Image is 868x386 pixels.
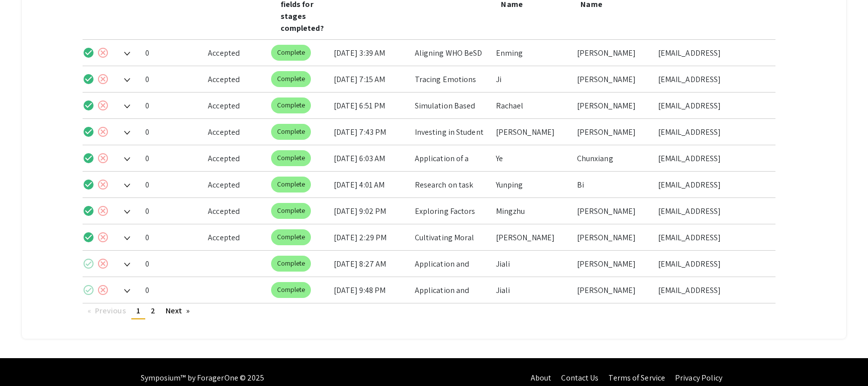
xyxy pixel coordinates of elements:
div: [DATE] 6:51 PM [334,93,407,118]
mat-icon: cancel [97,205,109,217]
div: [EMAIL_ADDRESS][DOMAIN_NAME] [658,224,768,250]
div: Investing in Student Success: Lessons Learned from the Integration of Just-in-Time Teaching in a ... [415,119,488,145]
a: Privacy Policy [675,373,722,383]
mat-icon: cancel [97,179,109,191]
div: [DATE] 4:01 AM [334,172,407,197]
div: Accepted [208,198,263,224]
mat-icon: check_circle [83,99,95,111]
div: [PERSON_NAME] [577,224,650,250]
mat-chip: Complete [271,71,311,87]
mat-icon: check_circle [83,126,95,138]
mat-icon: cancel [97,231,109,243]
img: Expand arrow [124,263,130,267]
mat-chip: Complete [271,229,311,245]
div: 0 [145,40,200,66]
mat-icon: cancel [97,258,109,270]
div: Application of a Modified [MEDICAL_DATA] Technique in Infants [415,145,488,171]
div: Jiali [496,277,569,303]
div: [PERSON_NAME] [577,40,650,66]
div: Accepted [208,119,263,145]
div: [DATE] 7:43 PM [334,119,407,145]
div: [EMAIL_ADDRESS][DOMAIN_NAME] [658,251,768,277]
div: [PERSON_NAME] [577,66,650,92]
div: 0 [145,277,200,303]
img: Expand arrow [124,289,130,293]
img: Expand arrow [124,184,130,188]
mat-chip: Complete [271,203,311,219]
div: 0 [145,119,200,145]
span: 1 [136,305,140,316]
mat-icon: cancel [97,99,109,111]
ul: Pagination [83,303,775,319]
mat-chip: Complete [271,97,311,113]
mat-icon: check_circle [83,284,95,296]
div: [EMAIL_ADDRESS][DOMAIN_NAME] [658,93,768,118]
mat-chip: Complete [271,45,311,61]
mat-icon: check_circle [83,47,95,59]
mat-icon: cancel [97,47,109,59]
mat-icon: check_circle [83,205,95,217]
a: Contact Us [561,373,598,383]
div: [DATE] 6:03 AM [334,145,407,171]
div: 0 [145,198,200,224]
img: Expand arrow [124,236,130,240]
div: Chunxiang [577,145,650,171]
div: 0 [145,224,200,250]
div: Yunping [496,172,569,197]
div: [PERSON_NAME] [577,251,650,277]
div: Aligning WHO BeSD with [MEDICAL_DATA] Policy for Older Adults: Evidence and Practice Recommendati... [415,40,488,66]
a: About [531,373,552,383]
div: [DATE] 9:48 PM [334,277,407,303]
div: [DATE] 9:02 PM [334,198,407,224]
mat-chip: Complete [271,124,311,140]
mat-icon: cancel [97,152,109,164]
mat-icon: cancel [97,284,109,296]
div: [DATE] 3:39 AM [334,40,407,66]
a: Terms of Service [608,373,665,383]
iframe: Chat [7,341,42,379]
div: Accepted [208,66,263,92]
div: Mingzhu [496,198,569,224]
div: [DATE] 2:29 PM [334,224,407,250]
div: Ye [496,145,569,171]
img: Expand arrow [124,78,130,82]
img: Expand arrow [124,52,130,56]
mat-chip: Complete [271,150,311,166]
div: Exploring Factors Influencing Discharge Readiness Among Parents of Children with [MEDICAL_DATA] B... [415,198,488,224]
div: [PERSON_NAME] [577,93,650,118]
div: [EMAIL_ADDRESS][DOMAIN_NAME] [658,119,768,145]
div: 0 [145,251,200,277]
mat-icon: cancel [97,73,109,85]
div: [DATE] 8:27 AM [334,251,407,277]
div: [EMAIL_ADDRESS][DOMAIN_NAME] [658,40,768,66]
div: 0 [145,66,200,92]
div: Accepted [208,224,263,250]
div: [PERSON_NAME] [577,198,650,224]
div: [EMAIL_ADDRESS][DOMAIN_NAME] [658,172,768,197]
div: Application and Efficacy Evaluation of a Nurse-Led Comfort Care Package in Alleviating Preoperati... [415,277,488,303]
div: [PERSON_NAME] [577,119,650,145]
div: Tracing Emotions and Actions: Early In-Hospital Rehabilitation Experiences of [MEDICAL_DATA] Pati... [415,66,488,92]
div: Simulation Based Training for Sexual Assault Nurse Examiners [415,93,488,118]
div: Jiali [496,251,569,277]
mat-chip: Complete [271,282,311,298]
div: Application and Effectiveness of a Nurse-Led [MEDICAL_DATA] Management Model for Children in a Se... [415,251,488,277]
mat-icon: check_circle [83,73,95,85]
img: Expand arrow [124,157,130,161]
div: 0 [145,172,200,197]
div: 0 [145,93,200,118]
mat-chip: Complete [271,177,311,193]
div: Accepted [208,40,263,66]
div: Bi [577,172,650,197]
img: Expand arrow [124,131,130,135]
img: Expand arrow [124,104,130,108]
img: Expand arrow [124,210,130,214]
mat-icon: check_circle [83,231,95,243]
mat-icon: cancel [97,126,109,138]
div: 0 [145,145,200,171]
div: Cultivating Moral Resilience in Pre-licensure Final Semester Nursing StudentsBy: [PERSON_NAME] DN... [415,224,488,250]
div: [EMAIL_ADDRESS][DOMAIN_NAME] [658,277,768,303]
div: [PERSON_NAME] [496,224,569,250]
div: [PERSON_NAME] [496,119,569,145]
mat-chip: Complete [271,256,311,272]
